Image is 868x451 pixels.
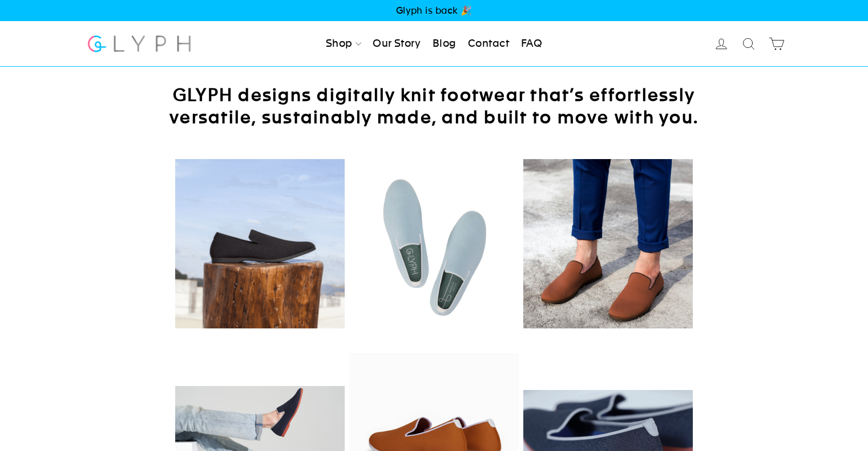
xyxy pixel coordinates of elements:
[368,31,425,56] a: Our Story
[321,31,366,56] a: Shop
[463,31,514,56] a: Contact
[516,31,547,56] a: FAQ
[321,31,547,56] ul: Primary
[86,29,193,59] img: Glyph
[149,84,720,128] h2: GLYPH designs digitally knit footwear that’s effortlessly versatile, sustainably made, and built ...
[428,31,461,56] a: Blog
